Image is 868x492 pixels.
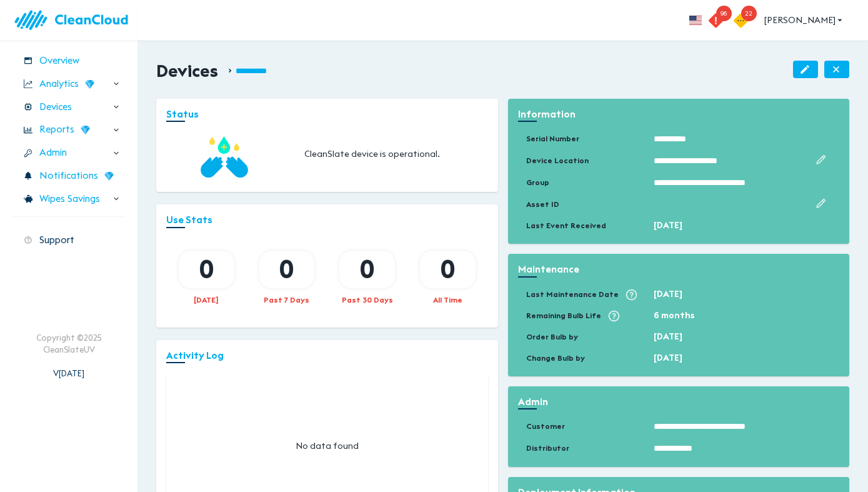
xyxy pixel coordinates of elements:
[39,123,74,137] span: Reports
[39,100,72,114] span: Devices
[36,332,102,355] div: Copyright © 2025 CleanSlateUV
[518,133,579,144] span: Serial Number
[682,6,709,34] button: more
[518,199,559,209] span: Asset ID
[518,396,840,408] h3: Admin
[39,169,98,183] span: Notifications
[339,294,395,305] div: Past 30 Days
[179,251,234,288] div: 0
[156,61,218,81] h2: Devices
[39,233,74,248] span: Support
[619,282,645,308] button: Last maintenance date is taken from the last time the bulbs were reset on your CleanSlate device.
[824,61,849,78] button: Close
[259,251,315,288] div: 0
[12,3,137,38] img: logo.83bc1f05.svg
[793,61,818,78] button: Edit
[654,219,682,231] span: [DATE]
[81,125,90,134] img: wD3W5TX8dC78QAAAABJRU5ErkJggg==
[420,251,476,288] div: 0
[518,264,840,275] h3: Maintenance
[296,439,359,452] span: No data found
[518,155,589,166] span: Device Location
[12,142,125,164] div: Admin
[518,421,565,431] span: Customer
[759,9,849,32] button: [PERSON_NAME]
[12,96,125,118] div: Devices
[12,188,125,210] div: Wipes Savings
[741,6,757,21] span: 22
[734,2,759,38] button: 22
[339,251,395,288] div: 0
[259,294,315,305] div: Past 7 Days
[12,73,125,95] div: Analytics
[518,177,549,188] span: Group
[689,16,702,25] img: flag_us.eb7bbaae.svg
[518,220,606,231] span: Last Event Received
[518,443,569,453] span: Distributor
[654,352,682,363] span: [DATE]
[518,353,585,363] span: Change Bulb by
[420,294,476,305] div: All Time
[39,146,67,160] span: Admin
[166,109,488,120] h3: Status
[39,192,100,206] span: Wipes Savings
[12,119,125,141] div: Reports
[304,148,487,160] div: CleanSlate device is operational.
[104,171,114,181] img: wD3W5TX8dC78QAAAABJRU5ErkJggg==
[716,6,732,21] span: 96
[809,191,833,216] button: Edit
[709,2,734,38] button: 96
[199,132,249,182] img: ic_dashboard_hand.8cefc7b2.svg
[179,294,234,305] div: [DATE]
[12,50,125,72] div: Overview
[53,355,84,379] div: V [DATE]
[601,303,627,329] button: Remaining bulb life uses the hours remaining on your bulbs before they're ineffective. The time r...
[654,288,682,299] span: [DATE]
[764,13,844,28] span: [PERSON_NAME]
[518,109,840,120] h3: Information
[518,310,601,321] span: Remaining Bulb Life
[39,54,79,68] span: Overview
[12,165,125,187] div: Notifications
[809,148,833,172] button: Edit
[654,309,694,321] span: 6 months
[12,229,125,251] div: Support
[518,289,619,299] span: Last Maintenance Date
[166,214,488,226] h3: Use Stats
[654,331,682,342] span: [DATE]
[85,79,94,89] img: wD3W5TX8dC78QAAAABJRU5ErkJggg==
[518,331,578,342] span: Order Bulb by
[166,350,488,361] h3: Activity Log
[39,77,79,91] span: Analytics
